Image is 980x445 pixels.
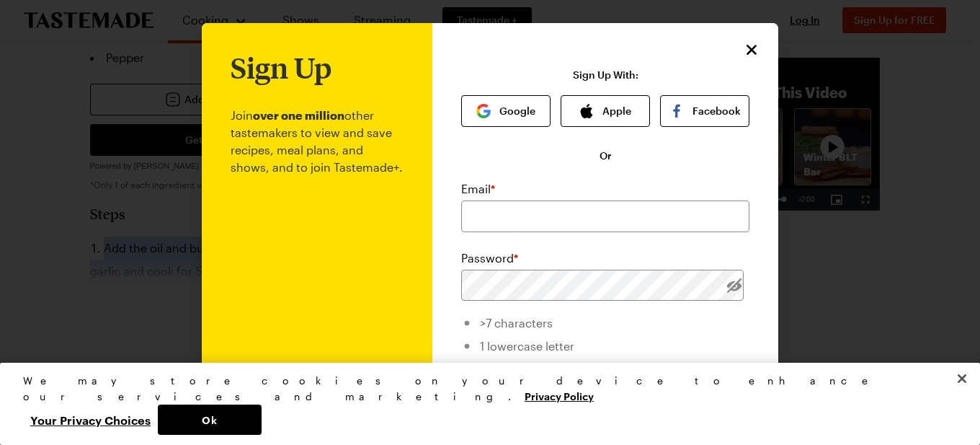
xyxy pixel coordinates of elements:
[561,95,650,127] button: Apple
[573,69,638,81] p: Sign Up With:
[461,95,551,127] button: Google
[158,405,262,435] button: Ok
[461,250,518,267] label: Password
[231,52,331,84] h1: Sign Up
[461,180,495,198] label: Email
[23,373,945,405] div: We may store cookies on your device to enhance our services and marketing.
[480,339,574,353] span: 1 lowercase letter
[23,373,945,435] div: Privacy
[742,40,761,59] button: Close
[480,316,553,330] span: >7 characters
[525,389,594,402] a: More information about your privacy, opens in a new tab
[600,149,612,163] span: Or
[946,363,978,395] button: Close
[23,405,158,435] button: Your Privacy Choices
[660,95,749,127] button: Facebook
[253,108,344,122] b: over one million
